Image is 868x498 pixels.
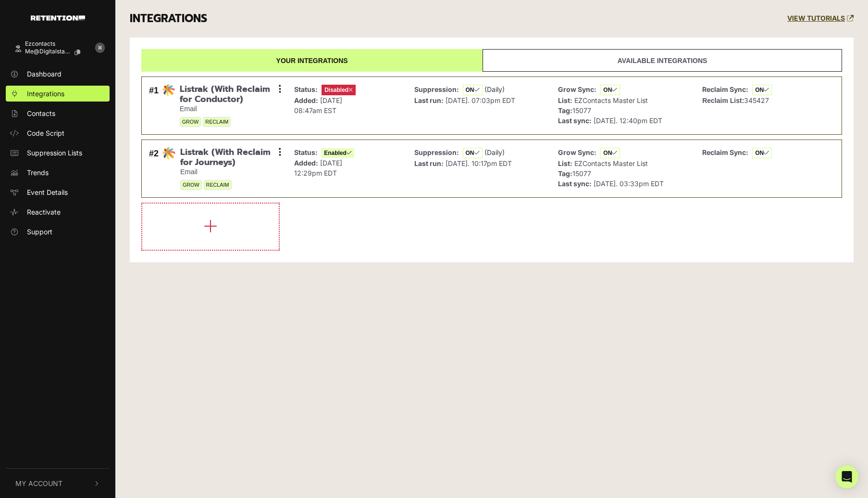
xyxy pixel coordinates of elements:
a: VIEW TUTORIALS [787,14,854,23]
span: Disabled [322,85,356,95]
span: [DATE]. 03:33pm EDT [594,179,664,188]
strong: Added: [294,159,318,167]
strong: Status: [294,148,318,156]
span: My Account [15,478,62,488]
a: Suppression Lists [6,145,110,161]
img: Listrak (With Reclaim for Journeys) [162,147,175,160]
span: Integrations [27,89,64,99]
span: RECLAIM [204,180,232,190]
span: [DATE] 12:29pm EDT [294,159,342,177]
a: Integrations [6,86,110,102]
strong: List: [558,96,572,104]
div: Open Intercom Messenger [835,465,858,488]
a: Your integrations [141,49,483,72]
strong: Suppression: [414,85,459,93]
span: (Daily) [484,85,505,93]
span: me@digitalstate.o... [25,48,71,55]
strong: Tag: [558,106,572,115]
a: Trends [6,165,110,180]
a: Reactivate [6,204,110,220]
strong: Last sync: [558,116,592,125]
a: Contacts [6,105,110,121]
a: Dashboard [6,66,110,82]
strong: Status: [294,85,318,93]
span: ON [463,85,483,95]
strong: Last run: [414,159,444,167]
a: Code Script [6,125,110,141]
span: Suppression Lists [27,148,82,158]
a: Ezcontacts me@digitalstate.o... [6,36,90,62]
span: [DATE]. 10:17pm EDT [446,159,512,167]
span: Listrak (With Reclaim for Journeys) [180,147,280,168]
span: Reactivate [27,207,61,217]
span: ON [600,85,620,95]
strong: Grow Sync: [558,148,596,156]
strong: Last sync: [558,179,592,188]
a: Available integrations [483,49,842,72]
strong: Suppression: [414,148,459,156]
strong: Reclaim Sync: [702,148,748,156]
strong: Tag: [558,169,572,178]
img: Listrak (With Reclaim for Conductor) [162,84,175,96]
span: EZContacts Master List [574,159,648,167]
strong: List: [558,159,572,167]
a: Support [6,224,110,240]
p: 345427 [702,84,772,106]
strong: Reclaim Sync: [702,85,748,93]
div: Ezcontacts [25,40,88,47]
span: Code Script [27,128,64,138]
small: Email [180,168,280,176]
span: Contacts [27,108,55,118]
span: ON [752,85,772,95]
strong: Grow Sync: [558,85,596,93]
span: ON [463,148,483,158]
span: Event Details [27,187,68,197]
span: ON [600,148,620,158]
div: #2 [149,147,159,190]
small: Email [180,105,280,113]
button: My Account [6,469,110,498]
span: RECLAIM [203,117,231,127]
span: (Daily) [484,148,505,156]
span: GROW [180,180,202,190]
span: [DATE]. 07:03pm EDT [446,96,515,104]
span: [DATE]. 12:40pm EDT [594,116,662,125]
span: Dashboard [27,69,62,79]
img: Retention.com [31,15,85,21]
span: Support [27,227,52,237]
span: [DATE] 08:47am EST [294,96,342,115]
p: 15077 [558,168,664,179]
strong: Last run: [414,96,444,104]
a: Event Details [6,184,110,200]
span: Trends [27,167,49,178]
strong: Added: [294,96,318,104]
h3: INTEGRATIONS [130,12,207,26]
strong: Reclaim List: [702,97,744,104]
div: #1 [149,84,159,127]
span: EZContacts Master List [574,96,648,104]
span: Listrak (With Reclaim for Conductor) [180,84,280,105]
span: GROW [180,117,201,127]
span: Enabled [322,148,354,158]
span: ON [752,148,772,158]
p: 15077 [558,105,662,115]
